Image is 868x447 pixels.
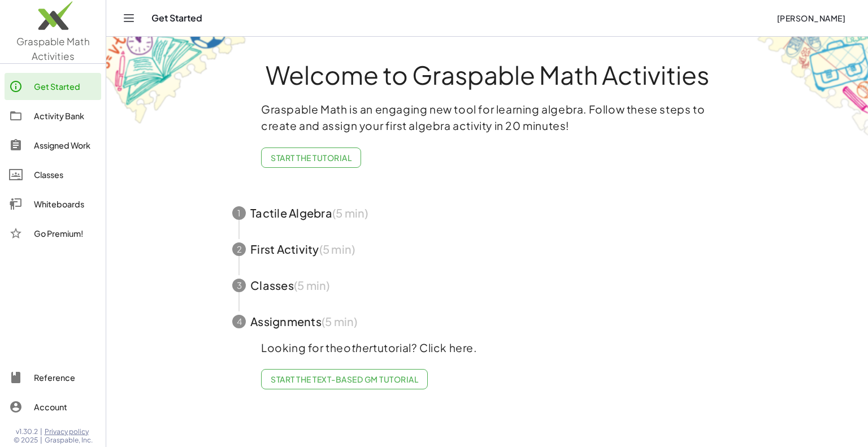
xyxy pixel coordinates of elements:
div: Assigned Work [34,138,97,152]
a: Whiteboards [5,190,101,218]
a: Assigned Work [5,132,101,159]
div: 4 [232,315,246,328]
a: Account [5,393,101,420]
button: 4Assignments(5 min) [219,303,756,340]
h1: Welcome to Graspable Math Activities [211,62,763,88]
button: Start the Tutorial [261,147,361,168]
div: Go Premium! [34,227,97,240]
div: 3 [232,279,246,292]
div: Reference [34,371,97,384]
p: Graspable Math is an engaging new tool for learning algebra. Follow these steps to create and ass... [261,101,713,134]
span: v1.30.2 [16,427,38,436]
p: Looking for the tutorial? Click here. [261,340,713,356]
a: Privacy policy [45,427,93,436]
div: Whiteboards [34,197,97,211]
div: 2 [232,242,246,256]
div: 1 [232,206,246,220]
a: Start the Text-based GM Tutorial [261,369,428,389]
div: Classes [34,168,97,181]
span: Graspable, Inc. [45,436,93,445]
span: Graspable Math Activities [16,35,90,62]
div: Get Started [34,80,97,93]
div: Activity Bank [34,109,97,123]
span: © 2025 [14,436,38,445]
button: 2First Activity(5 min) [219,231,756,267]
span: Start the Tutorial [271,153,351,163]
span: Start the Text-based GM Tutorial [271,374,418,384]
span: | [40,427,42,436]
a: Classes [5,161,101,188]
span: [PERSON_NAME] [776,13,845,23]
a: Get Started [5,73,101,100]
span: | [40,436,42,445]
button: Toggle navigation [120,9,138,27]
button: 3Classes(5 min) [219,267,756,303]
em: other [344,341,373,354]
button: 1Tactile Algebra(5 min) [219,195,756,231]
div: Account [34,400,97,414]
a: Activity Bank [5,102,101,129]
img: get-started-bg-ul-Ceg4j33I.png [106,36,248,125]
button: [PERSON_NAME] [767,8,854,28]
a: Reference [5,364,101,391]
